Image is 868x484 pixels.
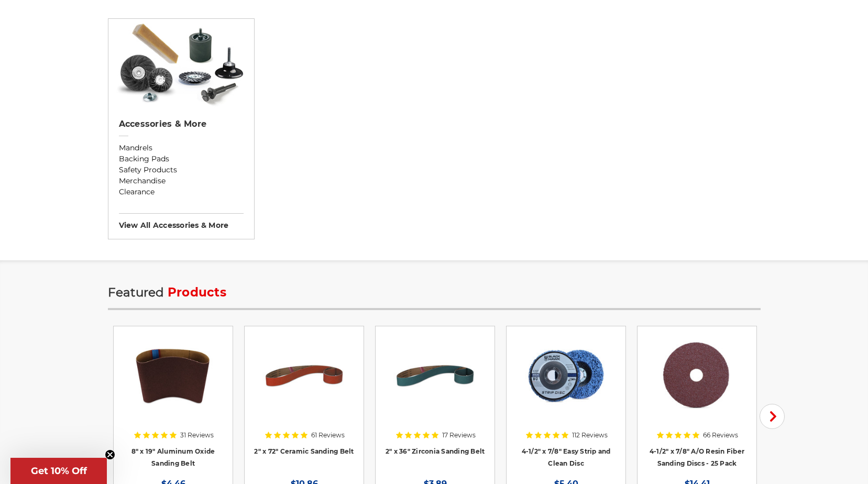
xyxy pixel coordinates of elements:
[522,447,611,467] a: 4-1/2" x 7/8" Easy Strip and Clean Disc
[119,186,244,197] a: Clearance
[393,334,477,417] img: 2" x 36" Zirconia Pipe Sanding Belt
[442,432,476,438] span: 17 Reviews
[31,465,87,477] span: Get 10% Off
[119,213,244,230] h3: View All accessories & more
[105,449,115,460] button: Close teaser
[703,432,738,438] span: 66 Reviews
[131,334,215,417] img: aluminum oxide 8x19 sanding belt
[252,334,356,433] a: 2" x 72" Ceramic Pipe Sanding Belt
[386,447,485,455] a: 2" x 36" Zirconia Sanding Belt
[10,458,107,484] div: Get 10% OffClose teaser
[113,19,249,108] img: Accessories & More
[168,285,226,300] span: Products
[521,334,611,417] img: 4-1/2" x 7/8" Easy Strip and Clean Disc
[119,164,244,175] a: Safety Products
[572,432,608,438] span: 112 Reviews
[311,432,345,438] span: 61 Reviews
[654,334,740,417] img: 4.5 inch resin fiber disc
[262,334,346,417] img: 2" x 72" Ceramic Pipe Sanding Belt
[121,334,225,433] a: aluminum oxide 8x19 sanding belt
[131,447,215,467] a: 8" x 19" Aluminum Oxide Sanding Belt
[108,285,164,300] span: Featured
[383,334,487,433] a: 2" x 36" Zirconia Pipe Sanding Belt
[119,175,244,186] a: Merchandise
[760,404,785,429] button: Next
[254,447,354,455] a: 2" x 72" Ceramic Sanding Belt
[180,432,214,438] span: 31 Reviews
[119,142,244,153] a: Mandrels
[119,153,244,164] a: Backing Pads
[650,447,744,467] a: 4-1/2" x 7/8" A/O Resin Fiber Sanding Discs - 25 Pack
[645,334,749,433] a: 4.5 inch resin fiber disc
[514,334,618,433] a: 4-1/2" x 7/8" Easy Strip and Clean Disc
[119,119,244,129] h2: Accessories & More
